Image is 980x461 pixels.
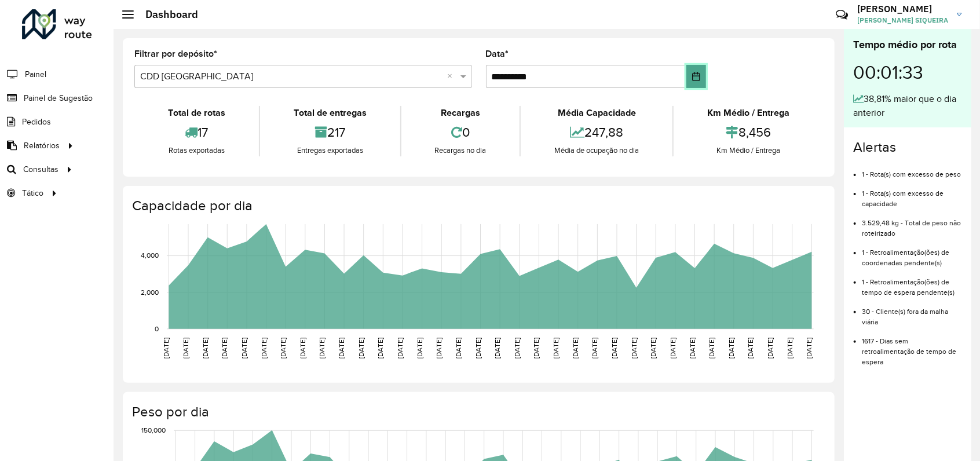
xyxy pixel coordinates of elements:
[862,327,962,367] li: 1617 - Dias sem retroalimentação de tempo de espera
[610,338,618,358] text: [DATE]
[493,338,501,358] text: [DATE]
[202,338,209,358] text: [DATE]
[182,338,189,358] text: [DATE]
[533,338,540,358] text: [DATE]
[240,338,248,358] text: [DATE]
[677,145,820,156] div: Km Médio / Entrega
[279,338,287,358] text: [DATE]
[263,106,397,120] div: Total de entregas
[727,338,735,358] text: [DATE]
[137,120,256,145] div: 17
[141,252,159,259] text: 4,000
[829,2,854,27] a: Contato Rápido
[524,120,670,145] div: 247,88
[396,338,404,358] text: [DATE]
[141,288,159,296] text: 2,000
[137,145,256,156] div: Rotas exportadas
[416,338,423,358] text: [DATE]
[137,106,256,120] div: Total de rotas
[689,338,696,358] text: [DATE]
[591,338,599,358] text: [DATE]
[862,239,962,268] li: 1 - Retroalimentação(ões) de coordenadas pendente(s)
[513,338,521,358] text: [DATE]
[677,106,820,120] div: Km Médio / Entrega
[404,120,517,145] div: 0
[376,338,384,358] text: [DATE]
[357,338,365,358] text: [DATE]
[260,338,268,358] text: [DATE]
[132,404,823,420] h4: Peso por dia
[22,116,51,128] span: Pedidos
[766,338,774,358] text: [DATE]
[630,338,638,358] text: [DATE]
[448,69,458,83] span: Clear all
[486,47,509,61] label: Data
[24,140,60,152] span: Relatórios
[686,65,706,88] button: Choose Date
[853,92,962,120] div: 38,81% maior que o dia anterior
[299,338,306,358] text: [DATE]
[455,338,462,358] text: [DATE]
[669,338,677,358] text: [DATE]
[134,47,217,61] label: Filtrar por depósito
[862,160,962,180] li: 1 - Rota(s) com excesso de peso
[524,145,670,156] div: Média de ocupação no dia
[134,8,198,21] h2: Dashboard
[747,338,755,358] text: [DATE]
[853,139,962,156] h4: Alertas
[155,325,159,332] text: 0
[404,145,517,156] div: Recargas no dia
[572,338,579,358] text: [DATE]
[862,180,962,209] li: 1 - Rota(s) com excesso de capacidade
[853,37,962,53] div: Tempo médio por rota
[857,3,948,14] h3: [PERSON_NAME]
[435,338,443,358] text: [DATE]
[524,106,670,120] div: Média Capacidade
[24,92,93,104] span: Painel de Sugestão
[319,338,326,358] text: [DATE]
[857,15,948,25] span: [PERSON_NAME] SIQUEIRA
[862,298,962,327] li: 30 - Cliente(s) fora da malha viária
[132,197,823,214] h4: Capacidade por dia
[786,338,793,358] text: [DATE]
[552,338,560,358] text: [DATE]
[677,120,820,145] div: 8,456
[649,338,657,358] text: [DATE]
[404,106,517,120] div: Recargas
[806,338,813,358] text: [DATE]
[162,338,170,358] text: [DATE]
[862,268,962,298] li: 1 - Retroalimentação(ões) de tempo de espera pendente(s)
[22,187,43,199] span: Tático
[853,53,962,92] div: 00:01:33
[474,338,482,358] text: [DATE]
[338,338,345,358] text: [DATE]
[263,145,397,156] div: Entregas exportadas
[23,163,58,175] span: Consultas
[862,209,962,239] li: 3.529,48 kg - Total de peso não roteirizado
[25,68,46,81] span: Painel
[221,338,228,358] text: [DATE]
[141,427,166,434] text: 150,000
[263,120,397,145] div: 217
[708,338,715,358] text: [DATE]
